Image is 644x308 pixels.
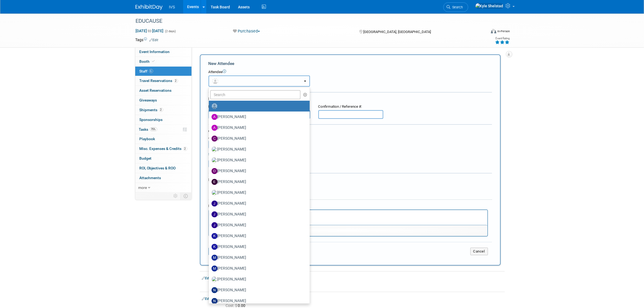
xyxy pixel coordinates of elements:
span: 75% [150,127,157,131]
div: Event Rating [495,37,510,40]
label: [PERSON_NAME] [212,232,304,240]
td: Personalize Event Tab Strip [171,192,181,199]
img: K.jpg [212,244,217,250]
img: D.jpg [212,168,217,174]
label: [PERSON_NAME] [212,188,304,197]
img: N.jpg [212,298,217,304]
img: Format-Inperson.png [491,29,496,33]
span: IVS [169,5,175,9]
input: Search [210,90,301,99]
span: Travel Reservations [140,78,178,83]
i: Booth reservation complete [152,60,155,63]
img: Kyle Shelstad [475,3,504,9]
span: [DATE] [DATE] [136,28,164,33]
a: Search [443,2,468,12]
span: 2 [174,79,178,83]
span: Search [451,5,463,9]
span: Cost: $ [226,303,238,308]
span: Misc. Expenses & Credits [140,146,187,151]
span: 0.00 [226,303,248,308]
span: Budget [140,156,152,160]
a: Misc. Expenses & Credits2 [135,144,191,153]
img: Unassigned-User-Icon.png [212,103,217,109]
span: 2 [159,108,163,112]
iframe: Rich Text Area [209,210,487,225]
label: [PERSON_NAME] [212,286,304,294]
a: Tasks75% [135,125,191,134]
td: Tags [136,37,158,42]
label: [PERSON_NAME] [212,123,304,132]
span: 2 [183,147,187,151]
img: ExhibitDay [136,5,163,10]
a: Edit [202,276,211,280]
div: Confirmation / Reference #: [318,104,383,109]
a: Edit [150,38,158,42]
div: Misc. Attachments & Notes [209,177,492,182]
span: 6 [149,69,153,73]
span: Booth [140,59,156,64]
span: more [138,185,147,190]
a: Playbook [135,134,191,144]
a: Booth [135,57,191,66]
img: A.jpg [212,114,217,120]
img: J.jpg [212,201,217,207]
div: In-Person [497,29,510,33]
img: J.jpg [212,211,217,217]
label: [PERSON_NAME] [212,156,304,165]
span: Event Information [140,50,170,54]
label: [PERSON_NAME] [212,243,304,251]
label: [PERSON_NAME] [212,264,304,273]
div: Cost: [209,129,492,134]
img: N.jpg [212,287,217,293]
label: [PERSON_NAME] [212,113,304,121]
a: Asset Reservations [135,86,191,95]
span: Attachments [140,176,161,180]
label: [PERSON_NAME] [212,221,304,230]
div: [PERSON_NAME] [226,296,503,302]
label: [PERSON_NAME] [212,167,304,175]
div: New Attendee [209,61,492,67]
a: ROI, Objectives & ROO [135,163,191,173]
img: K.jpg [212,233,217,239]
img: M.jpg [212,266,217,271]
span: (2 days) [165,30,176,33]
span: Asset Reservations [140,88,172,93]
a: Shipments2 [135,105,191,115]
span: Tasks [139,127,157,132]
label: [PERSON_NAME] [212,275,304,284]
img: M.jpg [212,255,217,261]
div: Notes [209,204,488,209]
button: Cancel [470,248,488,255]
span: Playbook [140,137,155,141]
button: Purchased [231,28,262,34]
label: [PERSON_NAME] [212,210,304,219]
span: to [147,29,152,33]
label: [PERSON_NAME] [212,134,304,143]
label: [PERSON_NAME] [212,145,304,154]
a: Staff6 [135,67,191,76]
span: [GEOGRAPHIC_DATA], [GEOGRAPHIC_DATA] [363,30,431,34]
img: J.jpg [212,222,217,228]
a: more [135,183,191,192]
a: Travel Reservations2 [135,76,191,86]
img: C.jpg [212,136,217,142]
img: A.jpg [212,125,217,131]
a: Event Information [135,47,191,57]
div: EDUCAUSE [134,16,478,26]
span: Sponsorships [140,117,163,122]
span: Staff [140,69,153,73]
div: Attendee [209,70,492,75]
label: [PERSON_NAME] [212,297,304,305]
a: Budget [135,154,191,163]
a: Sponsorships [135,115,191,124]
img: E.jpg [212,179,217,185]
span: Giveaways [140,98,157,102]
div: Registration / Ticket Info (optional) [209,96,492,101]
a: Giveaways [135,96,191,105]
label: [PERSON_NAME] [212,199,304,208]
div: [PERSON_NAME] [226,276,503,281]
span: ROI, Objectives & ROO [140,166,176,170]
a: Attachments [135,173,191,183]
div: Event Format [454,28,510,36]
